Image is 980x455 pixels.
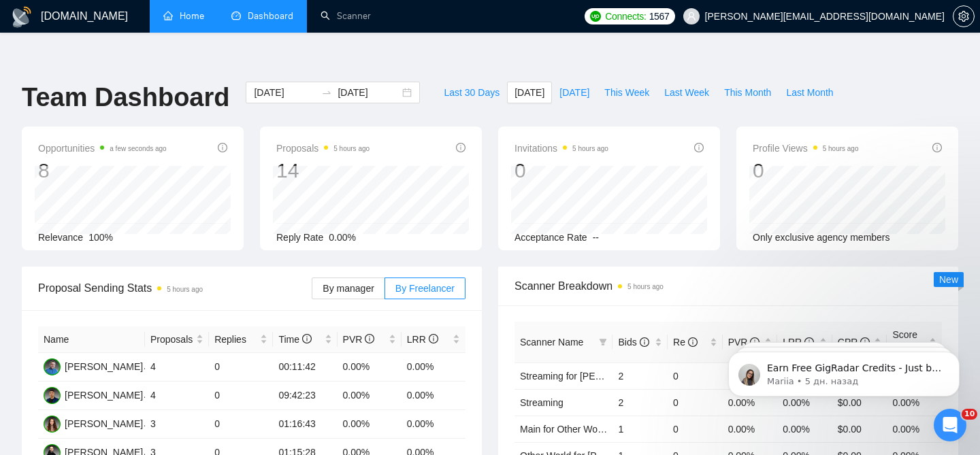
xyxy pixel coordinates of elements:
[934,409,966,441] iframe: Intercom live chat
[605,9,646,24] span: Connects:
[717,82,779,103] button: This Month
[953,11,975,22] a: setting
[44,389,143,400] a: VS[PERSON_NAME]
[687,12,696,21] span: user
[321,10,371,22] a: searchScanner
[514,232,587,243] span: Acceptance Rate
[273,410,337,439] td: 01:16:43
[514,277,942,294] span: Scanner Breakdown
[753,158,859,184] div: 0
[65,359,143,374] div: [PERSON_NAME]
[65,388,143,403] div: [PERSON_NAME]
[593,232,599,243] span: --
[343,334,375,345] span: PVR
[38,326,145,353] th: Name
[248,10,293,22] span: Dashboard
[962,409,977,420] span: 10
[640,337,649,347] span: info-circle
[753,140,859,156] span: Profile Views
[596,332,610,352] span: filter
[276,140,370,156] span: Proposals
[724,85,771,100] span: This Month
[673,337,698,348] span: Re
[338,410,402,439] td: 0.00%
[520,337,583,348] span: Scanner Name
[514,140,608,156] span: Invitations
[887,416,942,442] td: 0.00%
[163,10,204,22] a: homeHome
[323,283,374,294] span: By manager
[668,416,723,442] td: 0
[209,382,273,410] td: 0
[338,353,402,382] td: 0.00%
[365,334,374,343] span: info-circle
[786,85,833,100] span: Last Month
[649,9,670,24] span: 1567
[444,85,500,100] span: Last 30 Days
[395,283,455,294] span: By Freelancer
[338,382,402,410] td: 0.00%
[402,382,465,410] td: 0.00%
[321,87,332,98] span: to
[520,371,658,382] a: Streaming for [PERSON_NAME]
[657,82,717,103] button: Last Week
[209,410,273,439] td: 0
[44,360,143,371] a: AB[PERSON_NAME]
[276,158,370,184] div: 14
[402,410,465,439] td: 0.00%
[22,82,229,114] h1: Team Dashboard
[278,334,311,345] span: Time
[552,82,597,103] button: [DATE]
[599,338,607,346] span: filter
[44,358,61,375] img: AB
[321,87,332,98] span: swap-right
[302,334,312,343] span: info-circle
[218,143,227,152] span: info-circle
[110,145,166,152] time: a few seconds ago
[597,82,657,103] button: This Week
[436,82,507,103] button: Last 30 Days
[520,397,563,408] a: Streaming
[753,232,890,243] span: Only exclusive agency members
[668,389,723,416] td: 0
[209,326,273,353] th: Replies
[604,85,649,100] span: This Week
[38,158,167,184] div: 8
[167,286,203,293] time: 5 hours ago
[44,416,61,433] img: AN
[520,424,608,435] a: Main for Other World
[44,418,143,428] a: AN[PERSON_NAME]
[559,85,589,100] span: [DATE]
[38,232,83,243] span: Relevance
[939,274,958,285] span: New
[209,353,273,382] td: 0
[779,82,840,103] button: Last Month
[823,145,859,152] time: 5 hours ago
[514,85,544,100] span: [DATE]
[664,85,709,100] span: Last Week
[832,416,887,442] td: $0.00
[953,5,975,27] button: setting
[11,6,33,28] img: logo
[932,143,942,152] span: info-circle
[276,232,323,243] span: Reply Rate
[273,382,337,410] td: 09:42:23
[668,363,723,389] td: 0
[38,140,167,156] span: Opportunities
[402,353,465,382] td: 0.00%
[44,387,61,404] img: VS
[618,337,649,348] span: Bids
[145,326,209,353] th: Proposals
[723,416,778,442] td: 0.00%
[456,143,465,152] span: info-circle
[333,145,370,152] time: 5 hours ago
[612,389,668,416] td: 2
[88,232,113,243] span: 100%
[38,280,312,297] span: Proposal Sending Stats
[514,158,608,184] div: 0
[627,283,664,290] time: 5 hours ago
